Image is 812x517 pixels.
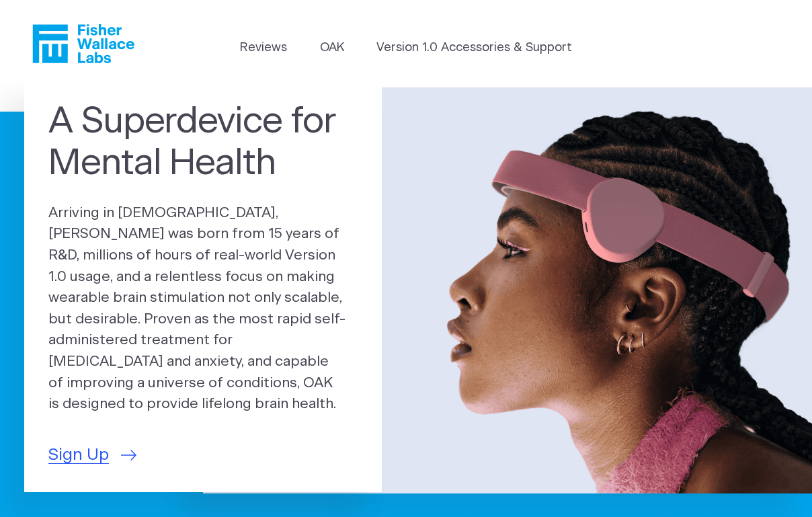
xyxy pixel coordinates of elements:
h1: A Superdevice for Mental Health [48,101,358,185]
a: Version 1.0 Accessories & Support [376,39,572,57]
p: Arriving in [DEMOGRAPHIC_DATA], [PERSON_NAME] was born from 15 years of R&D, millions of hours of... [48,202,358,415]
span: Sign Up [48,443,109,468]
a: OAK [320,39,344,57]
a: Fisher Wallace [32,24,134,63]
a: Sign Up [48,443,136,468]
a: Reviews [240,39,287,57]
